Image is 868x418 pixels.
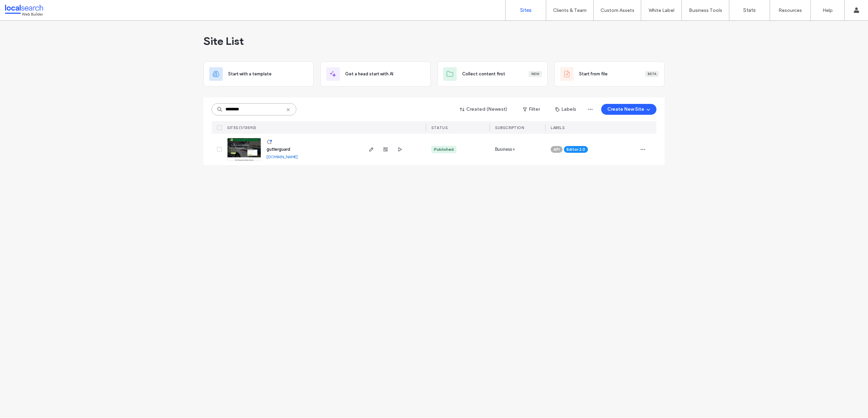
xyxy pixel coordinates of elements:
[567,146,585,152] span: Editor 2.0
[267,147,290,152] a: gutterguard
[462,71,505,77] span: Collect content first
[649,7,674,13] label: White Label
[454,104,513,115] button: Created (Newest)
[345,71,393,77] span: Get a head start with AI
[267,154,298,159] a: [DOMAIN_NAME]
[529,71,542,77] div: New
[549,104,582,115] button: Labels
[689,7,722,13] label: Business Tools
[553,7,587,13] label: Clients & Team
[823,7,833,13] label: Help
[778,7,802,13] label: Resources
[516,104,547,115] button: Filter
[554,61,665,87] div: Start from fileBeta
[495,125,524,130] span: SUBSCRIPTION
[203,61,314,87] div: Start with a template
[320,61,431,87] div: Get a head start with AI
[434,146,454,152] div: Published
[16,5,29,11] span: Help
[227,125,256,130] span: SITES (1/13590)
[437,61,548,87] div: Collect content firstNew
[743,7,756,13] label: Stats
[553,146,560,152] span: API
[495,146,515,153] span: Business+
[203,34,244,48] span: Site List
[520,7,532,13] label: Sites
[645,71,659,77] div: Beta
[579,71,608,77] span: Start from file
[228,71,272,77] span: Start with a template
[551,125,565,130] span: LABELS
[431,125,448,130] span: STATUS
[600,7,634,13] label: Custom Assets
[601,104,656,115] button: Create New Site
